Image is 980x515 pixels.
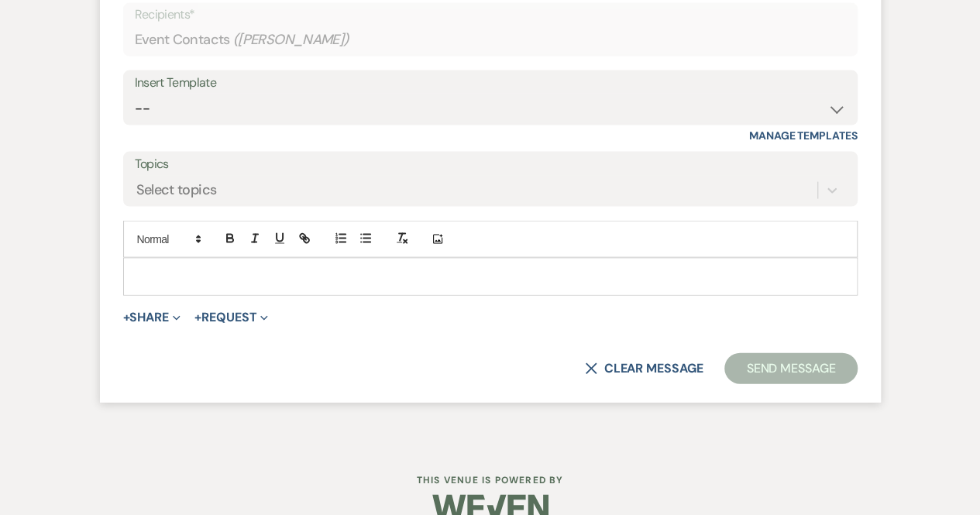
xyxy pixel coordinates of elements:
div: Select topics [136,180,217,201]
button: Send Message [724,353,857,384]
label: Topics [135,153,846,176]
button: Request [194,311,268,324]
div: Event Contacts [135,25,846,55]
span: + [194,311,201,324]
span: ( [PERSON_NAME] ) [233,29,349,50]
button: Share [123,311,181,324]
p: Recipients* [135,5,846,25]
button: Clear message [585,362,703,375]
div: Insert Template [135,72,846,94]
a: Manage Templates [749,129,858,142]
span: + [123,311,130,324]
